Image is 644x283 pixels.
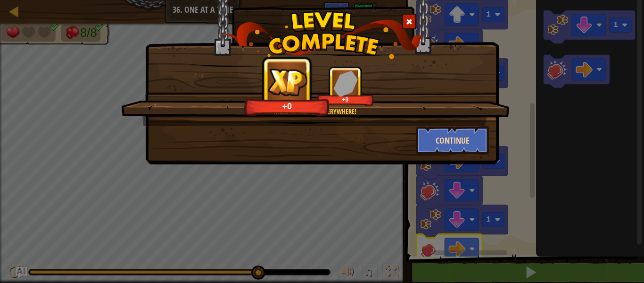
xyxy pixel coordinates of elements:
div: +0 [319,96,372,103]
div: These things are everywhere! [166,107,463,116]
img: reward_icon_xp.png [268,68,307,96]
img: level_complete.png [221,11,423,59]
img: reward_icon_gems.png [333,70,358,96]
div: +0 [247,101,327,111]
button: Continue [416,126,489,154]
